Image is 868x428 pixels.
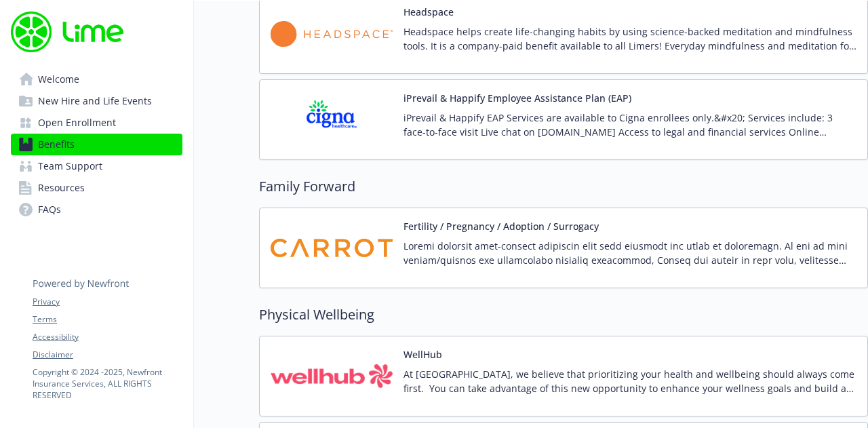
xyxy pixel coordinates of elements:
p: Copyright © 2024 - 2025 , Newfront Insurance Services, ALL RIGHTS RESERVED [33,366,182,401]
a: Benefits [11,134,182,155]
span: Team Support [38,155,102,177]
img: CIGNA carrier logo [271,91,393,149]
span: New Hire and Life Events [38,90,152,112]
p: Headspace helps create life-changing habits by using science-backed meditation and mindfulness to... [403,24,856,53]
a: Resources [11,177,182,199]
a: Accessibility [33,331,182,343]
img: Wellhub carrier logo [271,347,393,405]
img: Carrot carrier logo [271,219,393,277]
span: Open Enrollment [38,112,116,134]
button: Fertility / Pregnancy / Adoption / Surrogacy [403,219,599,233]
img: Headspace carrier logo [271,5,393,62]
span: Benefits [38,134,75,155]
a: New Hire and Life Events [11,90,182,112]
button: WellHub [403,347,442,362]
p: iPrevail & Happify EAP Services are available to Cigna enrollees only.&#x20; Services include: 3 ... [403,111,856,139]
p: Loremi dolorsit amet-consect adipiscin elit sedd eiusmodt inc utlab et doloremagn. Al eni ad mini... [403,239,856,267]
span: Welcome [38,69,79,90]
a: Team Support [11,155,182,177]
span: FAQs [38,199,61,220]
button: Headspace [403,5,454,19]
a: Open Enrollment [11,112,182,134]
a: Welcome [11,69,182,90]
h2: Physical Wellbeing [259,305,868,325]
p: At [GEOGRAPHIC_DATA], we believe that prioritizing your health and wellbeing should always come f... [403,367,856,395]
a: Privacy [33,296,182,308]
h2: Family Forward [259,176,868,197]
a: Terms [33,313,182,326]
button: iPrevail & Happify Employee Assistance Plan (EAP) [403,91,631,105]
span: Resources [38,177,85,199]
a: FAQs [11,199,182,220]
a: Disclaimer [33,349,182,361]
